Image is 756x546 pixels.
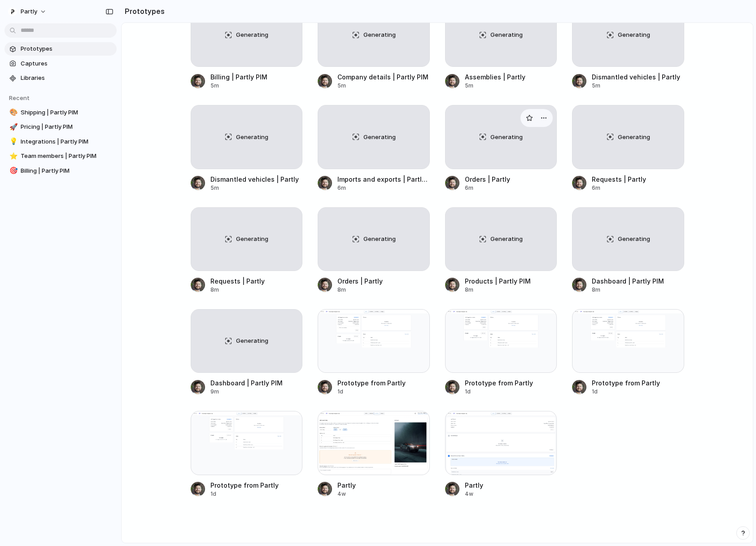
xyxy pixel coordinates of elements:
[318,105,430,192] a: GeneratingImports and exports | Partly PIM6m
[572,3,684,90] a: GeneratingDismantled vehicles | Partly5m
[21,122,113,131] span: Pricing | Partly PIM
[318,411,430,498] a: PartlyPartly4w
[445,3,557,90] a: GeneratingAssemblies | Partly5m
[4,4,51,19] button: Partly
[210,286,265,294] div: 8m
[337,388,406,396] div: 1d
[210,276,265,286] div: Requests | Partly
[4,57,117,70] a: Captures
[236,31,268,39] span: Generating
[8,152,17,161] button: ⭐
[592,175,646,184] div: Requests | Partly
[210,184,299,192] div: 5m
[465,72,525,82] div: Assemblies | Partly
[121,6,165,17] h2: Prototypes
[490,235,523,244] span: Generating
[337,490,356,498] div: 4w
[592,184,646,192] div: 6m
[618,235,650,244] span: Generating
[21,74,113,83] span: Libraries
[191,105,303,192] a: GeneratingDismantled vehicles | Partly5m
[592,388,660,396] div: 1d
[572,309,684,396] a: Prototype from PartlyPrototype from Partly1d
[337,480,356,490] div: Partly
[4,106,117,119] a: 🎨Shipping | Partly PIM
[236,235,268,244] span: Generating
[236,133,268,142] span: Generating
[465,184,510,192] div: 6m
[592,72,680,82] div: Dismantled vehicles | Partly
[618,31,650,39] span: Generating
[363,235,396,244] span: Generating
[9,166,16,176] div: 🎯
[465,82,525,90] div: 5m
[21,166,113,175] span: Billing | Partly PIM
[465,378,533,388] div: Prototype from Partly
[21,137,113,146] span: Integrations | Partly PIM
[318,207,430,294] a: GeneratingOrders | Partly8m
[445,105,557,192] a: GeneratingOrders | Partly6m
[445,411,557,498] a: PartlyPartly4w
[490,133,523,142] span: Generating
[592,82,680,90] div: 5m
[337,72,428,82] div: Company details | Partly PIM
[337,82,428,90] div: 5m
[8,137,17,146] button: 💡
[4,135,117,149] a: 💡Integrations | Partly PIM
[8,122,17,131] button: 🚀
[8,108,17,117] button: 🎨
[9,94,30,101] span: Recent
[465,276,531,286] div: Products | Partly PIM
[21,7,37,16] span: Partly
[572,207,684,294] a: GeneratingDashboard | Partly PIM8m
[4,164,117,178] a: 🎯Billing | Partly PIM
[21,152,113,161] span: Team members | Partly PIM
[490,31,523,39] span: Generating
[337,184,430,192] div: 6m
[9,136,16,147] div: 💡
[4,42,117,56] a: Prototypes
[210,490,279,498] div: 1d
[618,133,650,142] span: Generating
[210,388,283,396] div: 9m
[363,31,396,39] span: Generating
[465,388,533,396] div: 1d
[21,108,113,117] span: Shipping | Partly PIM
[21,44,113,53] span: Prototypes
[21,59,113,68] span: Captures
[191,207,303,294] a: GeneratingRequests | Partly8m
[363,133,396,142] span: Generating
[8,166,17,175] button: 🎯
[337,378,406,388] div: Prototype from Partly
[337,276,383,286] div: Orders | Partly
[318,309,430,396] a: Prototype from PartlyPrototype from Partly1d
[592,276,664,286] div: Dashboard | Partly PIM
[191,309,303,396] a: GeneratingDashboard | Partly PIM9m
[191,3,303,90] a: GeneratingBilling | Partly PIM5m
[191,411,303,498] a: Prototype from PartlyPrototype from Partly1d
[210,72,267,82] div: Billing | Partly PIM
[445,309,557,396] a: Prototype from PartlyPrototype from Partly1d
[210,480,279,490] div: Prototype from Partly
[9,107,16,118] div: 🎨
[4,149,117,163] a: ⭐Team members | Partly PIM
[236,336,268,345] span: Generating
[318,3,430,90] a: GeneratingCompany details | Partly PIM5m
[572,105,684,192] a: GeneratingRequests | Partly6m
[445,207,557,294] a: GeneratingProducts | Partly PIM8m
[592,286,664,294] div: 8m
[465,286,531,294] div: 8m
[465,490,483,498] div: 4w
[4,71,117,85] a: Libraries
[465,175,510,184] div: Orders | Partly
[210,82,267,90] div: 5m
[9,122,16,132] div: 🚀
[210,378,283,388] div: Dashboard | Partly PIM
[9,151,16,162] div: ⭐
[337,286,383,294] div: 8m
[210,175,299,184] div: Dismantled vehicles | Partly
[337,175,430,184] div: Imports and exports | Partly PIM
[465,480,483,490] div: Partly
[4,120,117,134] a: 🚀Pricing | Partly PIM
[592,378,660,388] div: Prototype from Partly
